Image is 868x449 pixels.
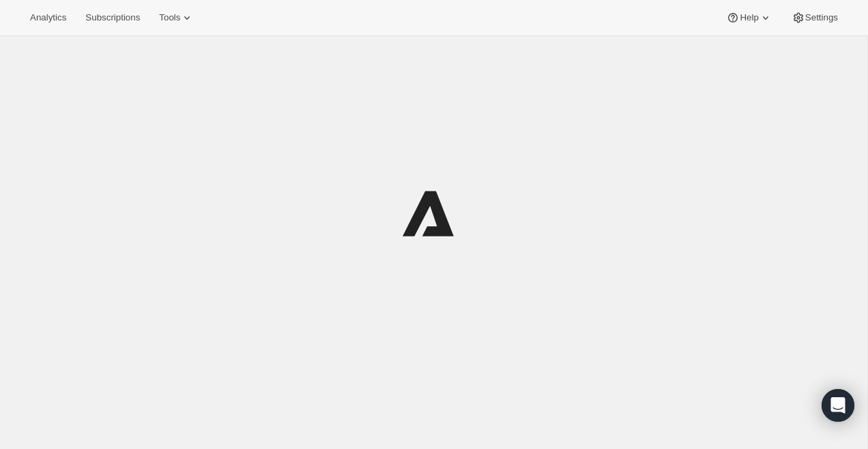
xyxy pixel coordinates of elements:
div: Open Intercom Messenger [822,389,854,422]
button: Settings [783,8,846,27]
span: Subscriptions [85,12,140,23]
span: Tools [159,12,180,23]
button: Subscriptions [77,8,148,27]
button: Tools [151,8,202,27]
span: Help [740,12,758,23]
button: Help [718,8,780,27]
button: Analytics [22,8,74,27]
span: Settings [805,12,838,23]
span: Analytics [30,12,66,23]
